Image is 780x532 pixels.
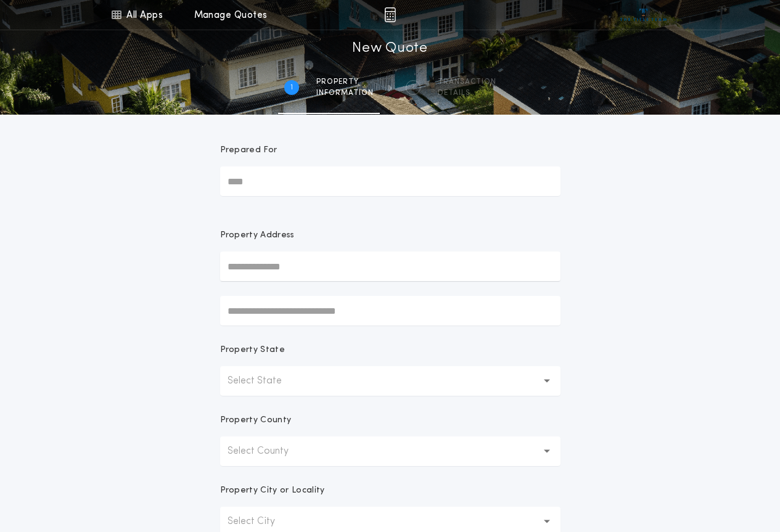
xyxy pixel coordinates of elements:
[220,366,560,396] button: Select State
[620,9,667,21] img: vs-icon
[220,414,292,427] p: Property County
[316,88,374,98] span: information
[220,485,325,497] p: Property City or Locality
[220,344,285,356] p: Property State
[316,77,374,87] span: Property
[228,444,308,459] p: Select County
[411,83,415,92] h2: 2
[438,88,496,98] span: details
[384,7,396,22] img: img
[220,166,560,196] input: Prepared For
[228,374,302,388] p: Select State
[438,77,496,87] span: Transaction
[220,229,560,242] p: Property Address
[290,83,293,92] h2: 1
[220,436,560,466] button: Select County
[352,39,427,59] h1: New Quote
[228,514,295,529] p: Select City
[220,144,277,157] p: Prepared For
